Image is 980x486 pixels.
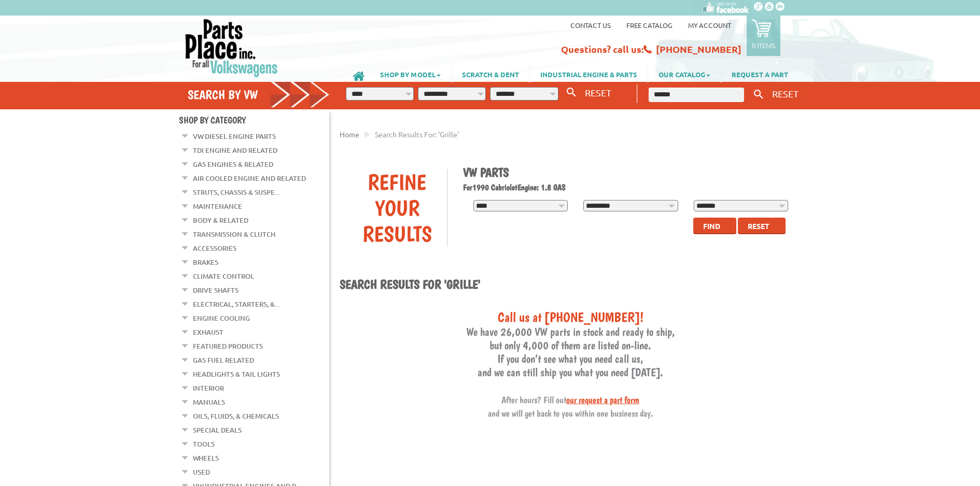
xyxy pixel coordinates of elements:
h1: VW Parts [463,165,794,180]
a: 0 items [747,16,780,56]
button: RESET [581,85,615,100]
a: Interior [193,381,224,395]
span: Call us at [PHONE_NUMBER]! [498,309,643,325]
a: Body & Related [193,213,248,227]
a: Air Cooled Engine and Related [193,171,306,185]
a: our request a part form [566,394,639,405]
button: Search By VW... [563,85,580,100]
a: SHOP BY MODEL [370,65,451,83]
span: Search results for: 'grille' [375,130,459,139]
a: Free Catalog [626,21,673,30]
button: RESET [768,86,803,101]
a: OUR CATALOG [648,65,721,83]
span: For [463,182,472,192]
a: INDUSTRIAL ENGINE & PARTS [530,65,648,83]
a: Engine Cooling [193,311,250,325]
a: VW Diesel Engine Parts [193,130,276,143]
a: Oils, Fluids, & Chemicals [193,409,279,423]
a: Climate Control [193,269,254,283]
a: Featured Products [193,339,263,353]
img: Parts Place Inc! [184,18,279,78]
a: Used [193,465,210,479]
a: Drive Shafts [193,283,239,297]
button: Find [693,218,736,234]
span: After hours? Fill out and we will get back to you within one business day. [488,394,653,419]
h4: Shop By Category [179,115,329,125]
a: Accessories [193,241,236,255]
a: Tools [193,437,215,451]
h1: Search results for 'grille' [340,277,801,293]
a: Brakes [193,255,218,269]
a: Electrical, Starters, &... [193,297,279,311]
h2: 1990 Cabriolet [463,182,794,192]
a: REQUEST A PART [721,65,799,83]
a: My Account [688,21,731,30]
a: Home [340,130,359,139]
a: Manuals [193,395,225,409]
div: Refine Your Results [347,169,447,247]
a: Gas Engines & Related [193,158,273,171]
a: Special Deals [193,423,242,437]
button: Reset [738,218,786,234]
span: Engine: 1.8 GAS [517,182,566,192]
h3: We have 26,000 VW parts in stock and ready to ship, but only 4,000 of them are listed on-line. If... [340,309,801,419]
span: RESET [585,87,611,98]
span: Reset [748,221,769,231]
span: RESET [772,88,799,99]
a: Contact us [570,21,611,30]
a: Struts, Chassis & Suspe... [193,185,279,199]
a: Maintenance [193,199,242,213]
button: Keyword Search [751,86,766,103]
span: Find [703,221,720,231]
a: Headlights & Tail Lights [193,367,280,381]
a: Gas Fuel Related [193,353,254,367]
a: SCRATCH & DENT [452,65,529,83]
a: Transmission & Clutch [193,227,275,241]
a: Exhaust [193,325,223,339]
a: TDI Engine and Related [193,144,277,157]
p: 0 items [752,41,775,50]
a: Wheels [193,451,219,465]
h4: Search by VW [188,87,330,102]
